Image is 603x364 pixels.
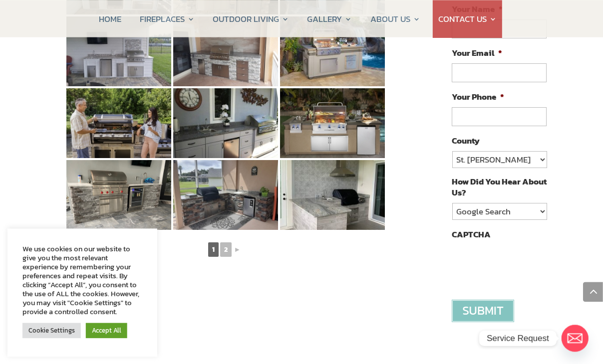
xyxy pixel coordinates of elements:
label: How Did You Hear About Us? [452,176,547,198]
a: Accept All [86,323,127,338]
a: Cookie Settings [22,323,81,338]
label: Your Email [452,47,502,58]
img: 22 [173,160,278,230]
a: 2 [220,242,232,257]
label: CAPTCHA [452,229,491,240]
img: 23 [280,160,385,230]
img: 17 [280,16,385,86]
label: County [452,135,480,146]
a: Email [562,325,589,352]
div: We use cookies on our website to give you the most relevant experience by remembering your prefer... [22,244,142,316]
label: Your Phone [452,91,504,102]
img: 21 [66,160,171,230]
img: 15 [66,16,171,86]
img: 18 [66,88,171,158]
input: Submit [452,300,514,322]
img: 16 [173,16,278,86]
a: ► [233,243,242,256]
img: 19 [173,88,278,158]
img: 20 [280,88,385,158]
span: 1 [208,242,219,257]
